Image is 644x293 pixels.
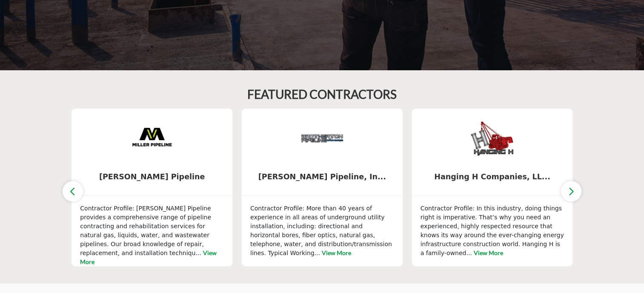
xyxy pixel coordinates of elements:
span: [PERSON_NAME] Pipeline [84,171,220,182]
span: Hanging H Companies, LL... [425,171,560,182]
b: Hanging H Companies, LLC [425,166,560,188]
b: Brotherton Pipeline, Inc. [255,166,390,188]
h2: FEATURED CONTRACTORS [247,87,397,102]
p: Contractor Profile: More than 40 years of experience in all areas of underground utility installa... [250,204,394,258]
p: Contractor Profile: In this industry, doing things right is imperative. That’s why you need an ex... [421,204,564,258]
a: View More [474,249,503,256]
img: Miller Pipeline [131,117,173,160]
a: [PERSON_NAME] Pipeline [72,166,232,188]
a: View More [322,249,351,256]
a: [PERSON_NAME] Pipeline, In... [242,166,403,188]
p: Contractor Profile: [PERSON_NAME] Pipeline provides a comprehensive range of pipeline contracting... [80,204,224,267]
span: ... [315,250,320,256]
img: Brotherton Pipeline, Inc. [301,117,343,160]
span: ... [466,250,472,256]
a: View More [80,249,217,265]
a: Hanging H Companies, LL... [412,166,573,188]
img: Hanging H Companies, LLC [471,117,513,160]
span: [PERSON_NAME] Pipeline, In... [255,171,390,182]
b: Miller Pipeline [84,166,220,188]
span: ... [195,250,201,256]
